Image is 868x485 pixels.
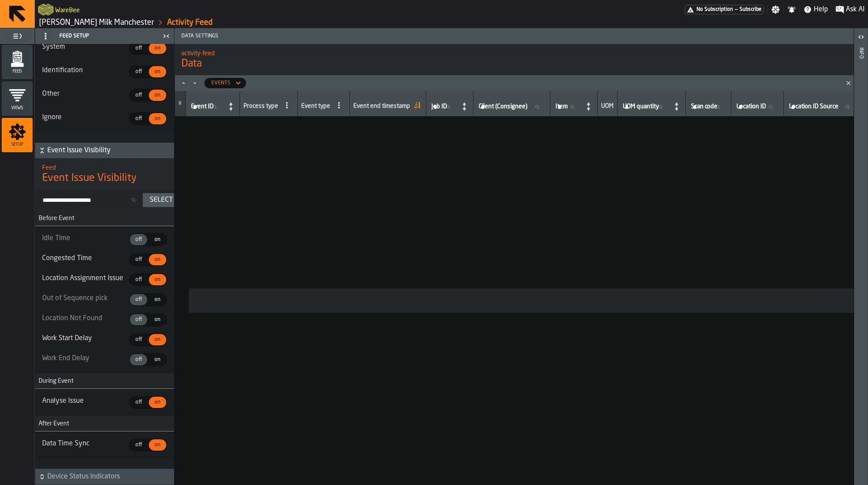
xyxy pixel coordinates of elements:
button: button- [35,469,174,485]
label: button-switch-multi-on [148,233,167,246]
div: thumb [130,234,147,245]
input: label [554,101,582,113]
span: After Event [35,420,69,427]
span: off [132,316,145,324]
input: label [787,101,857,113]
label: button-toggle-Open [855,30,867,46]
label: Other [42,89,127,99]
label: System [42,42,127,52]
label: Identification [42,65,127,76]
label: Idle Time [42,233,127,244]
div: thumb [130,90,147,101]
span: on [151,276,164,284]
nav: Breadcrumb [38,17,451,28]
label: Congested Time [42,253,127,264]
label: button-switch-multi-off [129,353,148,366]
div: thumb [130,43,147,54]
label: button-switch-multi-off [129,333,148,346]
input: label [621,101,670,113]
h2: Sub Title [181,48,847,57]
span: on [151,115,164,123]
li: menu Feed [2,45,33,80]
span: off [132,336,145,344]
div: thumb [149,234,166,245]
label: button-switch-multi-on [148,273,167,286]
div: Event end timestamp [353,103,410,111]
label: button-switch-multi-off [129,65,148,78]
h2: Sub Title [55,5,80,14]
label: button-switch-multi-on [148,438,167,452]
span: label [556,103,568,110]
div: Info [858,46,864,483]
span: on [151,316,164,324]
a: link-to-/wh/i/b09612b5-e9f1-4a3a-b0a4-784729d61419/feed/0549eee4-c428-441c-8388-bb36cec72d2b [167,18,213,27]
label: button-switch-multi-off [129,273,148,286]
span: Before Event [35,215,74,222]
label: button-toggle-Toggle Full Menu [2,30,33,42]
span: off [132,276,145,284]
span: off [132,441,145,449]
input: label [430,101,457,113]
div: thumb [149,66,166,77]
div: thumb [149,314,166,325]
span: Data [181,57,847,71]
div: thumb [130,113,147,124]
span: Event Issue Visibility [42,171,137,185]
label: button-switch-multi-off [129,112,148,125]
label: button-switch-multi-on [148,65,167,78]
h2: Sub Title [42,163,167,171]
div: title-Data [174,44,854,75]
label: button-switch-multi-on [148,353,167,366]
div: thumb [149,43,166,54]
div: Feed Setup [37,29,160,43]
span: on [151,44,164,52]
span: off [132,115,145,123]
label: button-toggle-Notifications [784,5,799,14]
div: DropdownMenuValue-activity-feed [204,78,246,88]
label: button-switch-multi-on [148,396,167,409]
label: button-toggle-Help [800,4,832,15]
label: button-switch-multi-on [148,89,167,102]
label: button-switch-multi-on [148,313,167,326]
span: on [151,356,164,364]
div: thumb [149,334,166,345]
button: button- [35,143,174,158]
a: logo-header [38,2,53,17]
span: Device Status Indicators [47,472,172,482]
span: During Event [35,378,73,385]
div: thumb [130,354,147,365]
label: button-toggle-Settings [768,5,783,14]
span: Setup [2,142,33,147]
div: thumb [130,439,147,451]
input: label [735,101,780,113]
div: thumb [149,439,166,451]
div: DropdownMenuValue-activity-feed [211,80,230,86]
span: Help [814,4,828,15]
span: label [623,103,659,110]
div: thumb [130,334,147,345]
div: thumb [130,254,147,265]
label: button-toggle-Close me [160,31,172,41]
span: Subscribe [740,7,762,13]
span: Ask AI [846,4,865,15]
span: on [151,91,164,99]
label: Location Assignment Issue [42,273,127,284]
label: button-switch-multi-on [148,112,167,125]
div: UOM [601,103,614,111]
span: off [132,256,145,264]
input: label [189,101,224,113]
input: label [477,101,546,113]
div: thumb [149,274,166,285]
span: on [151,441,164,449]
h3: title-section-During Event [35,373,174,389]
label: Ignore [42,112,127,123]
span: off [132,398,145,406]
span: on [151,296,164,304]
div: thumb [149,90,166,101]
div: title-Event Issue Visibility [35,158,174,190]
label: button-switch-multi-off [129,293,148,306]
button: Minimize [190,79,200,87]
span: Data Settings [178,33,854,39]
label: button-switch-multi-off [129,396,148,409]
span: label [479,103,527,110]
